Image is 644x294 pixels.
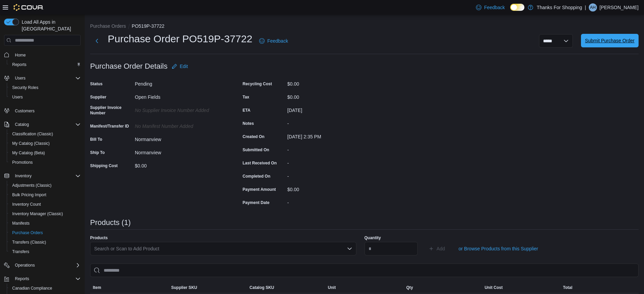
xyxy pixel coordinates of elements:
[90,23,126,29] button: Purchase Orders
[7,158,83,167] button: Promotions
[1,171,83,181] button: Inventory
[12,51,28,59] a: Home
[90,123,129,129] label: Manifest/Transfer ID
[12,221,29,226] span: Manifests
[585,37,635,44] span: Submit Purchase Order
[287,171,378,179] div: -
[171,285,197,290] span: Supplier SKU
[19,19,81,32] span: Load All Apps in [GEOGRAPHIC_DATA]
[287,197,378,205] div: -
[365,235,381,241] label: Quantity
[15,173,32,179] span: Inventory
[473,1,507,14] a: Feedback
[9,139,81,148] span: My Catalog (Classic)
[12,275,81,283] span: Reports
[9,149,81,157] span: My Catalog (Beta)
[287,118,378,126] div: -
[9,130,56,138] a: Classification (Classic)
[15,52,26,58] span: Home
[90,150,105,155] label: Ship To
[9,84,41,92] a: Security Roles
[590,3,596,12] span: AH
[90,219,131,227] h3: Products (1)
[12,50,81,59] span: Home
[1,261,83,270] button: Operations
[1,50,83,60] button: Home
[12,286,52,291] span: Canadian Compliance
[90,34,104,48] button: Next
[600,3,639,12] p: [PERSON_NAME]
[243,160,277,166] label: Last Received On
[12,230,43,235] span: Purchase Orders
[12,74,28,82] button: Users
[243,94,249,100] label: Tax
[12,120,32,129] button: Catalog
[484,4,505,11] span: Feedback
[7,83,83,92] button: Security Roles
[510,4,524,11] input: Dark Mode
[7,200,83,209] button: Inventory Count
[403,282,482,293] button: Qty
[267,38,288,44] span: Feedback
[7,228,83,238] button: Purchase Orders
[347,246,352,251] button: Open list of options
[12,202,41,207] span: Inventory Count
[243,81,272,87] label: Recycling Cost
[459,245,538,252] span: or Browse Products from this Supplier
[9,229,46,237] a: Purchase Orders
[9,93,81,101] span: Users
[12,94,23,100] span: Users
[90,105,132,116] label: Supplier Invoice Number
[12,150,45,156] span: My Catalog (Beta)
[12,85,38,90] span: Security Roles
[7,284,83,293] button: Canadian Compliance
[9,93,25,101] a: Users
[563,285,573,290] span: Total
[135,121,226,129] div: No Manifest Number added
[15,108,35,114] span: Customers
[135,78,226,87] div: Pending
[9,181,81,189] span: Adjustments (Classic)
[90,137,102,142] label: Bill To
[1,120,83,129] button: Catalog
[12,107,37,115] a: Customers
[250,285,274,290] span: Catalog SKU
[7,219,83,228] button: Manifests
[243,174,270,179] label: Completed On
[1,73,83,83] button: Users
[12,275,32,283] button: Reports
[243,134,265,139] label: Created On
[93,285,101,290] span: Item
[585,3,586,12] p: |
[456,242,541,255] button: or Browse Products from this Supplier
[12,62,26,67] span: Reports
[7,92,83,102] button: Users
[7,247,83,256] button: Transfers
[135,147,226,155] div: Normanview
[169,60,191,73] button: Edit
[15,263,35,268] span: Operations
[135,160,226,168] div: $0.00
[287,131,378,139] div: [DATE] 2:35 PM
[90,23,639,31] nav: An example of EuiBreadcrumbs
[12,160,33,165] span: Promotions
[537,3,582,12] p: Thanks For Shopping
[9,210,66,218] a: Inventory Manager (Classic)
[1,274,83,284] button: Reports
[7,139,83,148] button: My Catalog (Classic)
[9,61,81,69] span: Reports
[287,184,378,192] div: $0.00
[9,219,32,227] a: Manifests
[90,163,118,168] label: Shipping Cost
[168,282,247,293] button: Supplier SKU
[9,130,81,138] span: Classification (Classic)
[9,200,81,208] span: Inventory Count
[135,105,226,113] div: No Supplier Invoice Number added
[12,261,38,269] button: Operations
[287,78,378,87] div: $0.00
[287,144,378,153] div: -
[12,120,81,129] span: Catalog
[7,209,83,219] button: Inventory Manager (Classic)
[7,190,83,200] button: Bulk Pricing Import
